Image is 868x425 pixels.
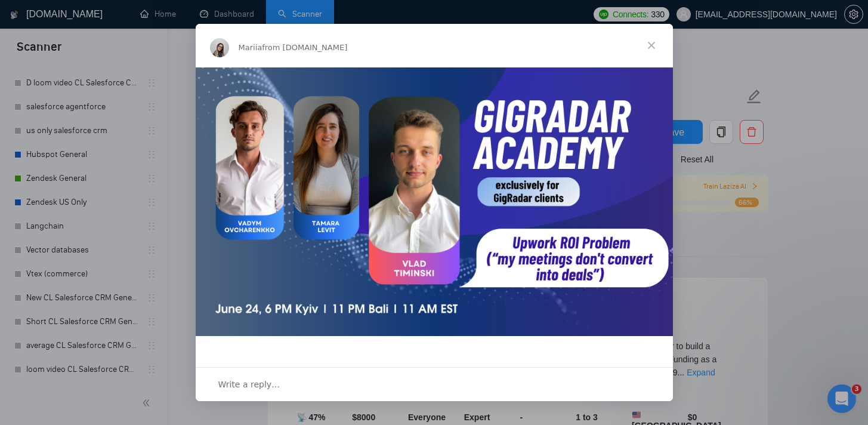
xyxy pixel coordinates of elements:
span: Close [630,24,673,67]
span: Mariia [239,43,262,52]
img: Profile image for Mariia [210,38,229,57]
span: from [DOMAIN_NAME] [262,43,347,52]
div: Open conversation and reply [196,367,673,401]
span: Write a reply… [218,377,280,392]
div: ✅ [268,356,600,385]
